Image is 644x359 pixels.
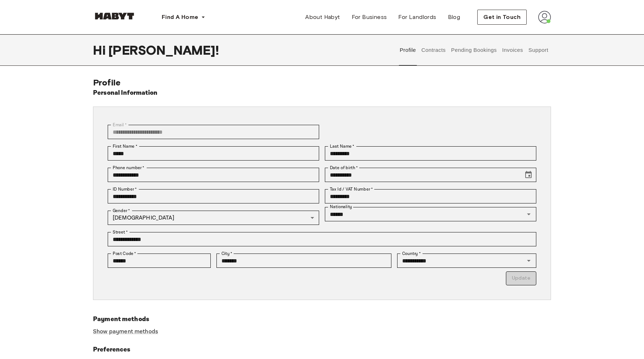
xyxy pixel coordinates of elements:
span: Find A Home [162,13,198,21]
button: Open [524,209,534,219]
a: For Business [346,10,393,24]
span: For Business [352,13,387,21]
label: Nationality [330,204,352,210]
span: Profile [93,77,121,88]
button: Find A Home [156,10,211,24]
div: [DEMOGRAPHIC_DATA] [108,211,319,225]
span: Hi [93,43,108,58]
button: Profile [399,34,417,66]
span: For Landlords [398,13,436,21]
label: Post Code [113,250,136,257]
button: Support [527,34,549,66]
h6: Personal Information [93,88,158,98]
h6: Payment methods [93,314,551,324]
label: Date of birth [330,164,358,171]
div: user profile tabs [397,34,551,66]
button: Pending Bookings [450,34,498,66]
span: Blog [448,13,460,21]
img: avatar [538,11,551,24]
button: Open [524,256,534,266]
div: You can't change your email address at the moment. Please reach out to customer support in case y... [108,125,319,139]
label: ID Number [113,186,137,192]
label: Phone number [113,164,145,171]
label: Street [113,229,128,235]
h6: Preferences [93,345,551,355]
a: Show payment methods [93,328,158,335]
button: Get in Touch [477,10,527,25]
span: Get in Touch [483,13,521,21]
button: Invoices [501,34,524,66]
label: Email [113,122,127,128]
button: Contracts [420,34,447,66]
button: Choose date, selected date is Nov 28, 2004 [521,168,536,182]
img: Habyt [93,13,136,20]
a: About Habyt [299,10,346,24]
a: Blog [442,10,466,24]
label: City [221,250,233,257]
label: Last Name [330,143,355,149]
label: Tax Id / VAT Number [330,186,373,192]
span: About Habyt [305,13,340,21]
span: [PERSON_NAME] ! [108,43,219,58]
label: First Name [113,143,137,149]
label: Gender [113,207,130,214]
label: Country [402,250,421,257]
a: For Landlords [392,10,442,24]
